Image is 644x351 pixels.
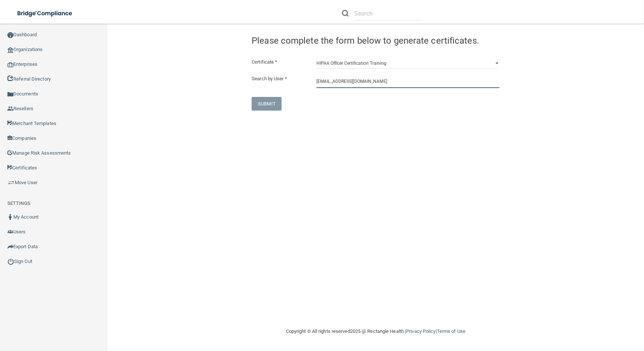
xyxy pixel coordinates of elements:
[252,36,499,46] h4: Please complete the form below to generate certificates.
[7,214,13,220] img: ic_user_dark.df1a06c3.png
[7,229,13,235] img: icon-users.e205127d.png
[406,328,435,334] a: Privacy Policy
[342,10,349,17] img: ic-search.3b580494.png
[7,258,14,265] img: ic_power_dark.7ecde6b1.png
[246,74,311,83] label: Search by User *
[607,300,635,328] iframe: Drift Widget Chat Controller
[7,91,13,97] img: icon-documents.8dae5593.png
[7,244,13,250] img: icon-export.b9366987.png
[437,328,465,334] a: Terms of Use
[7,199,30,208] label: SETTINGS
[246,58,311,67] label: Certificate *
[7,62,13,67] img: enterprise.0d942306.png
[316,74,499,88] input: Search by name or email
[7,47,13,53] img: organization-icon.f8decf85.png
[7,106,13,112] img: ic_reseller.de258add.png
[11,6,79,21] img: bridge_compliance_login_screen.278c3ca4.svg
[7,32,13,38] img: ic_dashboard_dark.d01f4a41.png
[7,179,15,186] img: briefcase.64adab9b.png
[240,320,511,343] div: Copyright © All rights reserved 2025 @ Rectangle Health | |
[252,97,282,111] button: SUBMIT
[354,7,422,20] input: Search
